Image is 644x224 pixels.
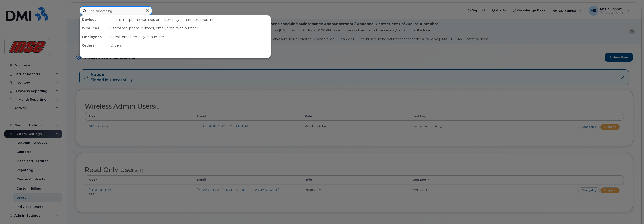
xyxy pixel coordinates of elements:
[109,33,271,41] div: name, email, employee number
[109,15,271,24] div: username, phone number, email, employee number, imei, sim
[80,24,109,33] div: Wirelines
[109,41,271,50] div: Orders
[80,41,109,50] div: Orders
[109,24,271,33] div: username, phone number, email, employee number
[80,33,109,41] div: Employees
[80,15,109,24] div: Devices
